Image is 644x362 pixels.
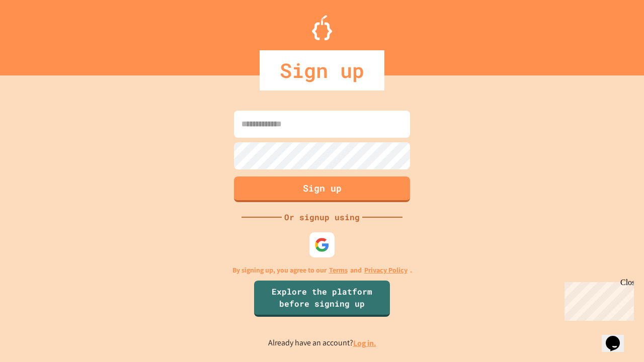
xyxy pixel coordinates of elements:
[232,265,412,276] p: By signing up, you agree to our and .
[254,281,390,317] a: Explore the platform before signing up
[364,265,408,276] a: Privacy Policy
[260,50,384,90] div: Sign up
[234,176,410,202] button: Sign up
[314,237,330,252] img: google-icon.svg
[560,278,634,321] iframe: chat widget
[312,15,332,40] img: Logo.svg
[602,322,634,352] iframe: chat widget
[353,338,376,348] a: Log in.
[268,337,376,349] p: Already have an account?
[282,211,362,223] div: Or signup using
[4,4,69,64] div: Chat with us now!Close
[329,265,348,276] a: Terms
